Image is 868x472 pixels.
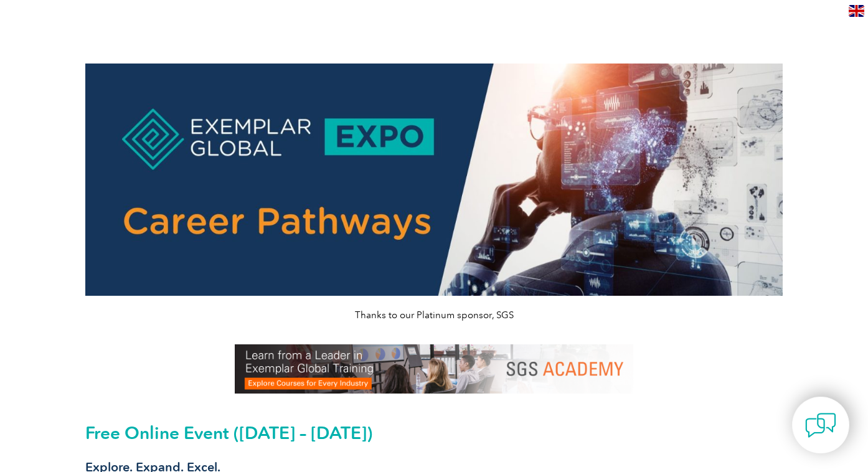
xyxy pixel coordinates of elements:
[85,308,783,322] p: Thanks to our Platinum sponsor, SGS
[805,410,836,441] img: contact-chat.png
[235,344,633,394] img: SGS
[85,423,783,443] h2: Free Online Event ([DATE] – [DATE])
[849,5,864,17] img: en
[85,64,783,296] img: career pathways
